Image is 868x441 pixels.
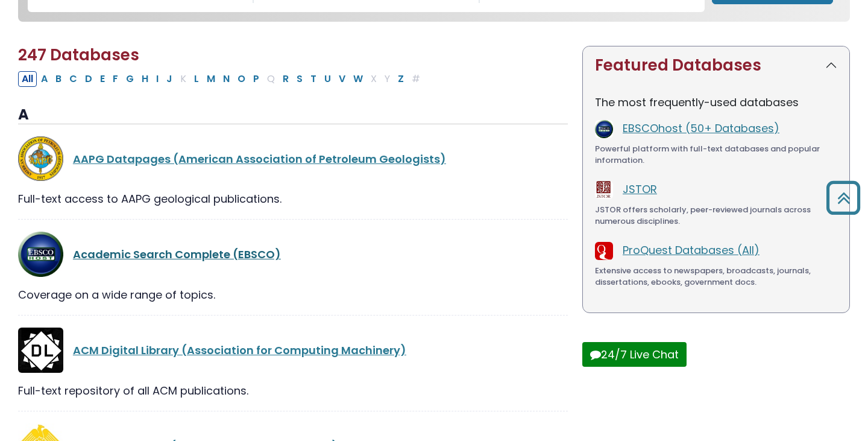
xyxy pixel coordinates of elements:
[583,46,849,84] button: Featured Databases
[163,71,176,87] button: Filter Results J
[52,71,65,87] button: Filter Results B
[18,71,425,86] div: Alpha-list to filter by first letter of database name
[335,71,349,87] button: Filter Results V
[350,71,366,87] button: Filter Results W
[321,71,335,87] button: Filter Results U
[595,204,837,227] div: JSTOR offers scholarly, peer-reviewed journals across numerous disciplines.
[18,287,568,303] div: Coverage on a wide range of topics.
[203,71,219,87] button: Filter Results M
[81,71,96,87] button: Filter Results D
[73,151,446,167] a: AAPG Datapages (American Association of Petroleum Geologists)
[18,382,568,399] div: Full-text repository of all ACM publications.
[582,342,687,367] button: 24/7 Live Chat
[595,94,837,110] p: The most frequently-used databases
[18,106,568,124] h3: A
[138,71,152,87] button: Filter Results H
[153,71,162,87] button: Filter Results I
[595,143,837,167] div: Powerful platform with full-text databases and popular information.
[73,247,281,262] a: Academic Search Complete (EBSCO)
[394,71,407,87] button: Filter Results Z
[623,121,779,136] a: EBSCOhost (50+ Databases)
[293,71,306,87] button: Filter Results S
[623,243,759,258] a: ProQuest Databases (All)
[96,71,108,87] button: Filter Results E
[66,71,81,87] button: Filter Results C
[190,71,203,87] button: Filter Results L
[18,191,568,207] div: Full-text access to AAPG geological publications.
[18,44,139,66] span: 247 Databases
[234,71,249,87] button: Filter Results O
[250,71,263,87] button: Filter Results P
[307,71,320,87] button: Filter Results T
[37,71,51,87] button: Filter Results A
[279,71,292,87] button: Filter Results R
[122,71,137,87] button: Filter Results G
[73,343,406,358] a: ACM Digital Library (Association for Computing Machinery)
[623,182,657,197] a: JSTOR
[219,71,233,87] button: Filter Results N
[18,71,37,87] button: All
[595,265,837,288] div: Extensive access to newspapers, broadcasts, journals, dissertations, ebooks, government docs.
[109,71,122,87] button: Filter Results F
[822,186,865,209] a: Back to Top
